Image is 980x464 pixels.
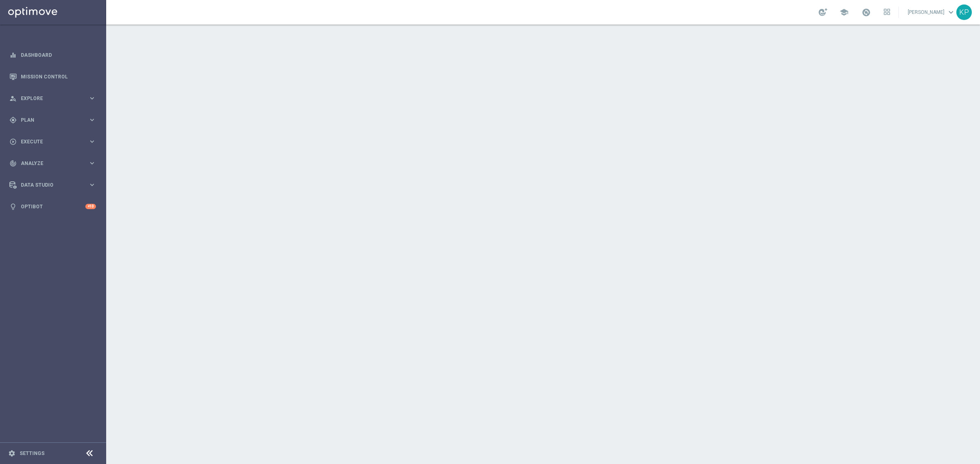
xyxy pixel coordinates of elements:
[88,181,96,189] i: keyboard_arrow_right
[20,451,45,456] a: Settings
[9,116,88,124] div: Plan
[9,138,96,145] button: play_circle_outline Execute keyboard_arrow_right
[9,160,96,167] button: track_changes Analyze keyboard_arrow_right
[21,196,85,217] a: Optibot
[9,51,17,59] i: equalizer
[21,96,88,101] span: Explore
[88,138,96,145] i: keyboard_arrow_right
[9,95,88,102] div: Explore
[9,95,17,102] i: person_search
[21,66,96,87] a: Mission Control
[9,160,88,167] div: Analyze
[9,116,17,124] i: gps_fixed
[8,450,16,457] i: settings
[21,44,96,66] a: Dashboard
[9,95,96,102] button: person_search Explore keyboard_arrow_right
[840,8,849,17] span: school
[9,52,96,58] button: equalizer Dashboard
[9,138,17,145] i: play_circle_outline
[9,74,96,80] button: Mission Control
[9,203,96,210] button: lightbulb Optibot +10
[9,196,96,217] div: Optibot
[21,183,88,187] span: Data Studio
[9,66,96,87] div: Mission Control
[9,182,96,188] button: Data Studio keyboard_arrow_right
[947,8,955,17] span: keyboard_arrow_down
[85,204,96,209] div: +10
[9,160,17,167] i: track_changes
[9,181,88,189] div: Data Studio
[907,6,956,18] a: [PERSON_NAME]keyboard_arrow_down
[9,203,17,210] i: lightbulb
[9,44,96,66] div: Dashboard
[21,118,88,123] span: Plan
[956,4,972,20] div: KP
[88,159,96,167] i: keyboard_arrow_right
[88,94,96,102] i: keyboard_arrow_right
[9,117,96,123] button: gps_fixed Plan keyboard_arrow_right
[88,116,96,124] i: keyboard_arrow_right
[21,139,88,144] span: Execute
[9,138,88,145] div: Execute
[21,161,88,166] span: Analyze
